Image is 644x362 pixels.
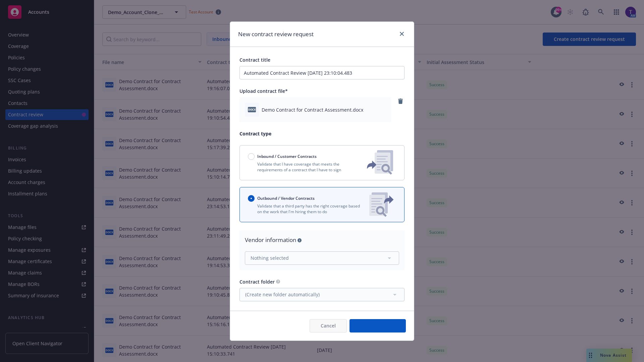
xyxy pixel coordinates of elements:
span: docx [248,107,256,112]
span: Contract folder [239,279,275,285]
span: Cancel [321,322,336,329]
p: Validate that I have coverage that meets the requirements of a contract that I have to sign [248,161,356,173]
p: Contract type [239,130,405,137]
span: (Create new folder automatically) [245,291,320,298]
span: Demo Contract for Contract Assessment.docx [262,106,363,113]
span: Create request [361,322,395,329]
span: Contract title [239,57,270,63]
input: Outbound / Vendor Contracts [248,195,255,202]
button: Cancel [310,319,347,333]
input: Inbound / Customer Contracts [248,153,255,160]
button: Nothing selected [245,251,399,265]
button: (Create new folder automatically) [239,288,405,301]
span: Inbound / Customer Contracts [257,154,317,159]
span: Outbound / Vendor Contracts [257,195,315,201]
button: Inbound / Customer ContractsValidate that I have coverage that meets the requirements of a contra... [239,145,405,180]
p: Validate that a third party has the right coverage based on the work that I'm hiring them to do [248,203,364,215]
a: close [398,30,406,38]
span: Nothing selected [251,254,289,261]
span: Upload contract file* [239,88,288,94]
button: Create request [350,319,406,333]
input: Enter a title for this contract [239,66,405,79]
div: Vendor information [245,236,399,244]
a: remove [396,97,405,105]
button: Outbound / Vendor ContractsValidate that a third party has the right coverage based on the work t... [239,187,405,222]
h1: New contract review request [238,30,314,39]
